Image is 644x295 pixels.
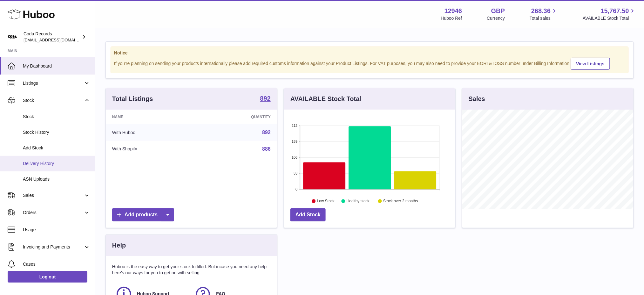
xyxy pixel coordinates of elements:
[292,155,297,159] text: 106
[8,271,87,283] a: Log out
[491,7,505,15] strong: GBP
[290,95,361,103] h3: AVAILABLE Stock Total
[23,129,90,135] span: Stock History
[23,192,84,198] span: Sales
[23,176,90,182] span: ASN Uploads
[290,208,326,221] a: Add Stock
[112,241,126,250] h3: Help
[23,244,84,250] span: Invoicing and Payments
[23,97,84,104] span: Stock
[292,124,297,127] text: 212
[112,264,271,276] p: Huboo is the easy way to get your stock fulfilled. But incase you need any help here's our ways f...
[469,95,485,103] h3: Sales
[294,171,297,175] text: 53
[487,15,505,21] div: Currency
[198,110,277,124] th: Quantity
[260,95,271,102] strong: 892
[601,7,629,15] span: 15,767.50
[531,7,551,15] span: 268.36
[441,15,462,21] div: Huboo Ref
[23,114,90,120] span: Stock
[530,7,558,21] a: 268.36 Total sales
[292,140,297,143] text: 159
[112,208,174,221] a: Add products
[295,187,297,191] text: 0
[383,199,418,204] text: Stock over 2 months
[262,146,271,152] a: 886
[444,7,462,15] strong: 12946
[24,31,81,43] div: Coda Records
[23,80,84,86] span: Listings
[317,199,335,204] text: Low Stock
[260,95,271,103] a: 892
[23,261,90,267] span: Cases
[571,58,610,70] a: View Listings
[24,37,93,42] span: [EMAIL_ADDRESS][DOMAIN_NAME]
[23,63,90,69] span: My Dashboard
[106,124,198,141] td: With Huboo
[106,141,198,157] td: With Shopify
[23,210,84,216] span: Orders
[114,57,625,70] div: If you're planning on sending your products internationally please add required customs informati...
[112,95,153,103] h3: Total Listings
[262,130,271,135] a: 892
[23,227,90,233] span: Usage
[347,199,370,204] text: Healthy stock
[583,7,636,21] a: 15,767.50 AVAILABLE Stock Total
[23,145,90,151] span: Add Stock
[114,50,625,56] strong: Notice
[583,15,636,21] span: AVAILABLE Stock Total
[8,32,17,42] img: internalAdmin-12946@internal.huboo.com
[106,110,198,124] th: Name
[23,161,90,167] span: Delivery History
[530,15,558,21] span: Total sales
